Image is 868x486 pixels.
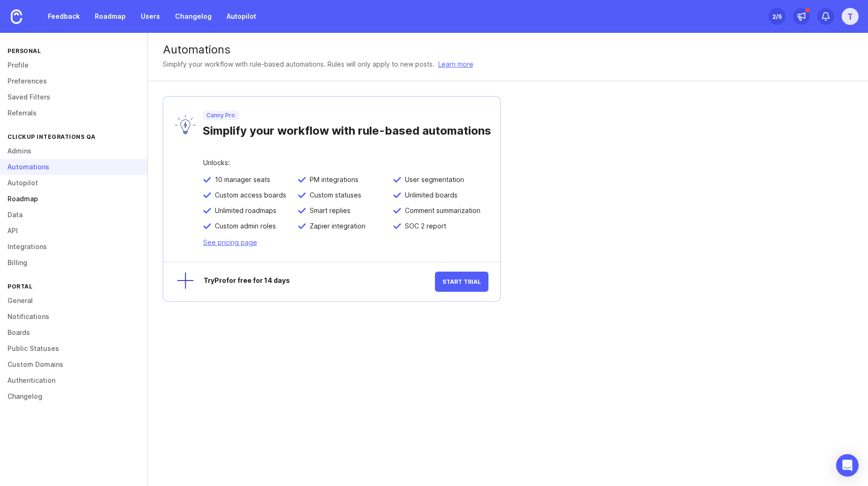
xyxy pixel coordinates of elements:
a: Roadmap [89,8,131,25]
img: Canny Home [11,9,22,24]
img: lyW0TRAiArAAAAAASUVORK5CYII= [175,115,196,134]
span: Start Trial [442,278,481,285]
span: Unlimited roadmaps [211,206,276,215]
button: Start Trial [435,272,488,292]
span: Zapier integration [306,222,365,230]
p: Canny Pro [206,112,235,119]
p: Simplify your workflow with rule-based automations. Rules will only apply to new posts. [163,59,434,69]
span: Comment summarization [401,206,480,215]
span: Custom admin roles [211,222,276,230]
div: Unlocks: [203,159,488,175]
div: Automations [163,44,853,55]
a: Users [135,8,166,25]
a: Learn more [438,59,473,69]
span: Smart replies [306,206,350,215]
a: Changelog [169,8,217,25]
span: User segmentation [401,175,464,184]
span: SOC 2 report [401,222,446,230]
span: Unlimited boards [401,191,457,199]
button: 2/5 [769,8,785,25]
span: PM integrations [306,175,358,184]
div: Open Intercom Messenger [836,454,859,477]
button: T [842,8,859,25]
a: Autopilot [221,8,262,25]
a: Feedback [42,8,85,25]
div: Simplify your workflow with rule-based automations [203,120,512,138]
span: 10 manager seats [211,175,270,184]
span: Custom access boards [211,191,286,199]
div: 2 /5 [772,10,782,23]
span: Custom statuses [306,191,361,199]
a: See pricing page [203,238,257,246]
div: Try Pro for free for 14 days [204,277,435,286]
